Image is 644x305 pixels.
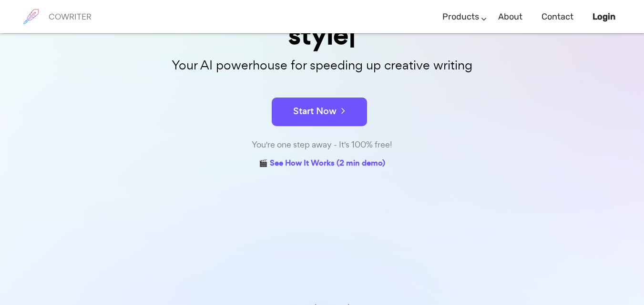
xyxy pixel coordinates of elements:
a: Products [442,3,479,31]
button: Start Now [272,98,367,126]
div: You're one step away - It's 100% free! [84,138,561,152]
b: Login [593,11,615,22]
a: 🎬 See How It Works (2 min demo) [259,157,385,171]
a: Contact [542,3,573,31]
p: Your AI powerhouse for speeding up creative writing [84,55,561,76]
img: brand logo [19,5,43,29]
h6: COWRITER [49,12,92,21]
a: Login [593,3,615,31]
a: About [498,3,522,31]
